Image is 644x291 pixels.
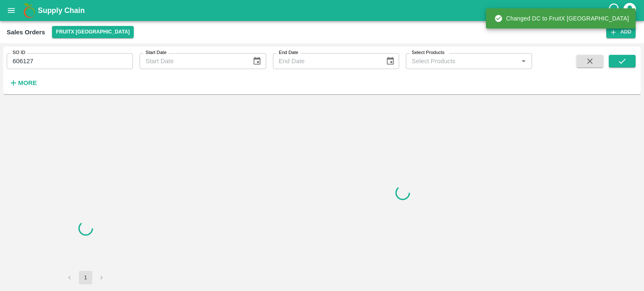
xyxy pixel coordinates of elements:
button: open drawer [2,1,21,20]
button: page 1 [79,271,92,284]
nav: pagination navigation [62,271,109,284]
button: More [7,76,39,90]
label: End Date [279,49,298,56]
b: Supply Chain [38,6,85,15]
label: SO ID [13,49,25,56]
button: Select DC [52,26,134,38]
button: Choose date [382,53,398,69]
img: logo [21,2,38,19]
div: Sales Orders [7,27,45,38]
strong: More [18,80,37,86]
div: Changed DC to FruitX [GEOGRAPHIC_DATA] [494,11,629,26]
input: End Date [273,53,379,69]
button: Choose date [249,53,265,69]
button: Add [606,26,636,38]
label: Select Products [412,49,444,56]
label: Start Date [145,49,166,56]
input: Select Products [408,56,516,67]
input: Enter SO ID [7,53,133,69]
div: customer-support [608,3,622,18]
a: Supply Chain [38,5,608,16]
button: Open [518,56,529,67]
input: Start Date [140,53,246,69]
div: account of current user [622,2,637,19]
